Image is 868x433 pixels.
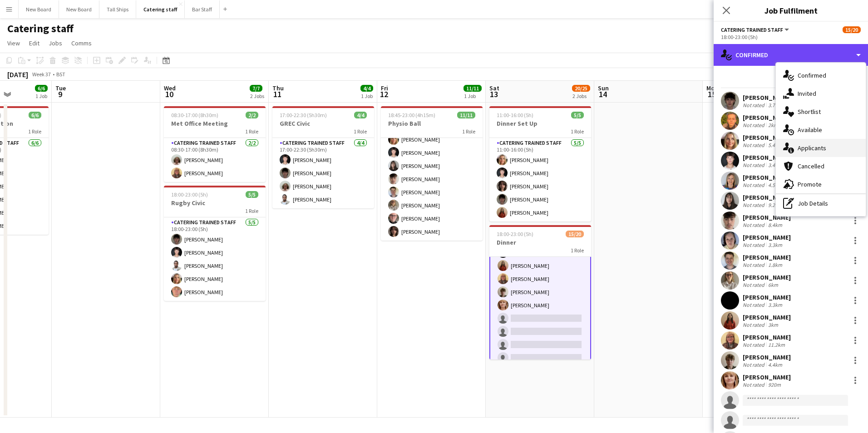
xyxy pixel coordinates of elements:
[743,113,791,122] div: [PERSON_NAME]
[743,381,766,388] div: Not rated
[743,261,766,268] div: Not rated
[743,153,791,162] div: [PERSON_NAME]
[497,231,533,237] span: 18:00-23:00 (5h)
[381,106,483,241] app-job-card: 18:45-23:00 (4h15m)11/11Physio Ball1 Role[PERSON_NAME][PERSON_NAME][PERSON_NAME][PERSON_NAME][PER...
[457,112,475,118] span: 11/11
[164,186,266,301] div: 18:00-23:00 (5h)5/5Rugby Civic1 RoleCatering trained staff5/518:00-23:00 (5h)[PERSON_NAME][PERSON...
[743,133,791,142] div: [PERSON_NAME]
[571,128,584,135] span: 1 Role
[7,70,28,79] div: [DATE]
[776,84,866,103] div: Invited
[245,207,258,214] span: 1 Role
[246,112,258,118] span: 2/2
[743,373,791,381] div: [PERSON_NAME]
[743,353,791,361] div: [PERSON_NAME]
[743,162,766,168] div: Not rated
[766,162,784,168] div: 3.4km
[566,231,584,237] span: 15/20
[381,84,388,92] span: Fri
[380,89,388,99] span: 12
[164,106,266,182] app-job-card: 08:30-17:00 (8h30m)2/2Met Office Meeting1 RoleCatering trained staff2/208:30-17:00 (8h30m)[PERSON...
[766,202,784,208] div: 9.2km
[381,119,483,128] h3: Physio Ball
[571,247,584,254] span: 1 Role
[489,238,591,246] h3: Dinner
[743,182,766,188] div: Not rated
[28,128,41,135] span: 1 Role
[35,85,48,92] span: 6/6
[598,84,609,92] span: Sun
[776,175,866,193] div: Promote
[489,138,591,221] app-card-role: Catering trained staff5/511:00-16:00 (5h)[PERSON_NAME][PERSON_NAME][PERSON_NAME][PERSON_NAME][PER...
[743,313,791,321] div: [PERSON_NAME]
[766,321,780,328] div: 3km
[163,89,176,99] span: 10
[164,138,266,182] app-card-role: Catering trained staff2/208:30-17:00 (8h30m)[PERSON_NAME][PERSON_NAME]
[164,217,266,301] app-card-role: Catering trained staff5/518:00-23:00 (5h)[PERSON_NAME][PERSON_NAME][PERSON_NAME][PERSON_NAME][PER...
[29,39,39,47] span: Edit
[766,301,784,308] div: 3.3km
[743,122,766,128] div: Not rated
[776,121,866,139] div: Available
[19,0,59,18] button: New Board
[721,34,861,40] div: 18:00-23:00 (5h)
[776,66,866,84] div: Confirmed
[55,84,66,92] span: Tue
[721,26,790,33] button: Catering trained staff
[743,93,791,102] div: [PERSON_NAME]
[280,112,327,118] span: 17:00-22:30 (5h30m)
[743,293,791,301] div: [PERSON_NAME]
[99,0,136,18] button: Tall Ships
[743,253,791,261] div: [PERSON_NAME]
[164,199,266,207] h3: Rugby Civic
[766,122,780,128] div: 2km
[572,85,590,92] span: 20/25
[489,106,591,221] app-job-card: 11:00-16:00 (5h)5/5Dinner Set Up1 RoleCatering trained staff5/511:00-16:00 (5h)[PERSON_NAME][PERS...
[597,89,609,99] span: 14
[29,112,41,118] span: 6/6
[185,0,220,18] button: Bar Staff
[766,361,784,368] div: 4.4km
[250,85,262,92] span: 7/7
[766,341,787,348] div: 11.2km
[136,0,185,18] button: Catering staff
[250,93,264,99] div: 2 Jobs
[272,84,284,92] span: Thu
[171,112,218,118] span: 08:30-17:00 (8h30m)
[497,112,533,118] span: 11:00-16:00 (5h)
[68,37,95,49] a: Comms
[721,26,783,33] span: Catering trained staff
[743,273,791,281] div: [PERSON_NAME]
[706,84,718,92] span: Mon
[45,37,66,49] a: Jobs
[743,202,766,208] div: Not rated
[489,119,591,128] h3: Dinner Set Up
[776,139,866,157] div: Applicants
[246,191,258,198] span: 5/5
[354,112,367,118] span: 4/4
[35,93,47,99] div: 1 Job
[56,71,65,78] div: BST
[571,112,584,118] span: 5/5
[272,106,374,208] app-job-card: 17:00-22:30 (5h30m)4/4GREC Civic1 RoleCatering trained staff4/417:00-22:30 (5h30m)[PERSON_NAME][P...
[59,0,99,18] button: New Board
[743,102,766,108] div: Not rated
[462,128,475,135] span: 1 Role
[489,225,591,359] app-job-card: 18:00-23:00 (5h)15/20Dinner1 Role[PERSON_NAME][PERSON_NAME][PERSON_NAME][PERSON_NAME][PERSON_NAME...
[54,89,66,99] span: 9
[464,85,482,92] span: 11/11
[271,89,284,99] span: 11
[843,26,861,33] span: 15/20
[743,361,766,368] div: Not rated
[776,157,866,175] div: Cancelled
[743,341,766,348] div: Not rated
[766,261,784,268] div: 1.8km
[7,39,20,47] span: View
[743,173,791,182] div: [PERSON_NAME]
[766,381,783,388] div: 920m
[743,241,766,248] div: Not rated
